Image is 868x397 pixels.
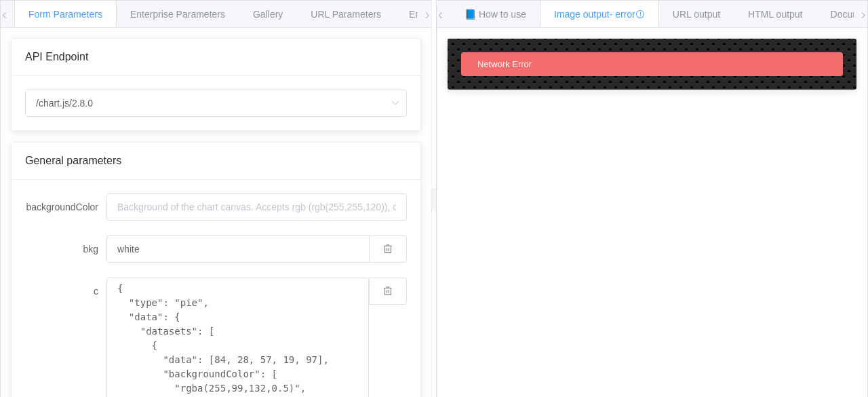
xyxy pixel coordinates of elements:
[25,90,407,117] input: Select
[28,9,102,20] span: Form Parameters
[477,59,532,69] span: Network Error
[106,235,369,263] input: Background of the chart canvas. Accepts rgb (rgb(255,255,120)), colors (red), and url-encoded hex...
[25,193,106,221] label: backgroundColor
[311,9,381,20] span: URL Parameters
[748,9,802,20] span: HTML output
[25,51,88,62] span: API Endpoint
[554,9,645,20] span: Image output
[25,235,106,263] label: bkg
[673,9,720,20] span: URL output
[130,9,225,20] span: Enterprise Parameters
[253,9,283,20] span: Gallery
[465,9,526,20] span: 📘 How to use
[25,155,121,166] span: General parameters
[106,193,407,221] input: Background of the chart canvas. Accepts rgb (rgb(255,255,120)), colors (red), and url-encoded hex...
[610,9,645,20] span: - error
[25,278,106,305] label: c
[409,9,467,20] span: Environments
